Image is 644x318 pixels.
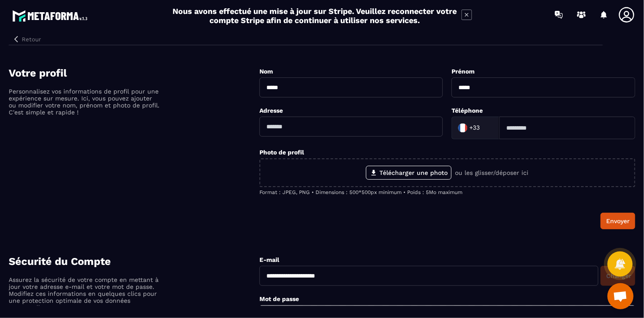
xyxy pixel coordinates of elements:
button: Retour [9,33,44,45]
img: logo [12,8,90,24]
div: Search for option [451,117,499,139]
label: Adresse [259,107,283,114]
h2: Nous avons effectué une mise à jour sur Stripe. Veuillez reconnecter votre compte Stripe afin de ... [172,7,457,25]
button: Envoyer [601,213,635,229]
label: Prénom [451,68,475,75]
h4: Votre profil [9,67,259,79]
p: ou les glisser/déposer ici [455,169,528,176]
img: Country Flag [454,119,471,137]
div: Ouvrir le chat [607,283,634,309]
p: Assurez la sécurité de votre compte en mettant à jour votre adresse e-mail et votre mot de passe.... [9,276,161,311]
label: Mot de passe [259,295,299,302]
label: Photo de profil [259,149,304,156]
label: Télécharger une photo [366,166,451,180]
p: Format : JPEG, PNG • Dimensions : 500*500px minimum • Poids : 5Mo maximum [259,189,635,195]
label: Téléphone [451,107,483,114]
label: E-mail [259,256,279,263]
label: Nom [259,68,273,75]
span: +33 [469,124,480,132]
p: Personnalisez vos informations de profil pour une expérience sur mesure. Ici, vous pouvez ajouter... [9,88,161,116]
input: Search for option [481,121,490,134]
h4: Sécurité du Compte [9,255,259,268]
